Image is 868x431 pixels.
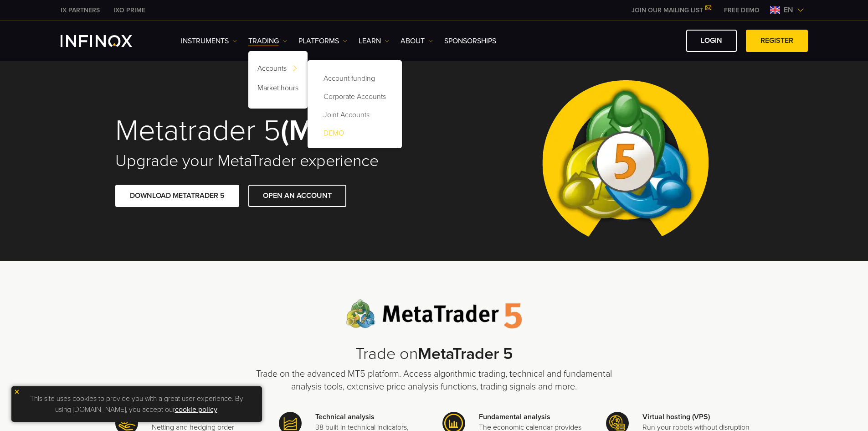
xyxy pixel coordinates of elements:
strong: (MT5) [281,113,357,149]
a: OPEN AN ACCOUNT [248,185,346,207]
a: INFINOX MENU [717,5,766,15]
a: Instruments [181,36,237,47]
p: This site uses cookies to provide you with a great user experience. By using [DOMAIN_NAME], you a... [16,391,257,417]
h1: Metatrader 5 [115,115,421,146]
a: INFINOX Logo [61,35,154,47]
a: TRADING [248,36,287,47]
img: Meta Trader 5 [535,61,716,261]
strong: Virtual hosting (VPS) [642,412,710,421]
a: Joint Accounts [317,106,393,124]
span: en [780,5,797,16]
a: Account funding [317,69,393,88]
p: Trade on the advanced MT5 platform. Access algorithmic trading, technical and fundamental analysi... [252,368,616,393]
h2: Trade on [252,344,616,364]
h2: Upgrade your MetaTrader experience [115,151,421,171]
strong: MetaTrader 5 [418,344,513,363]
a: JOIN OUR MAILING LIST [625,6,717,14]
a: SPONSORSHIPS [444,36,496,47]
a: REGISTER [746,30,808,52]
strong: Fundamental analysis [479,412,550,421]
strong: Technical analysis [315,412,375,421]
img: yellow close icon [14,389,20,395]
a: LOGIN [686,30,737,52]
a: Learn [359,36,389,47]
a: Market hours [248,80,308,99]
a: INFINOX [107,5,152,15]
a: Accounts [248,60,308,80]
a: DEMO [317,124,393,142]
img: Meta Trader 5 logo [346,299,522,329]
a: DOWNLOAD METATRADER 5 [115,185,239,207]
a: Corporate Accounts [317,88,393,106]
a: ABOUT [401,36,433,47]
a: INFINOX [54,5,107,15]
a: cookie policy [175,405,217,414]
a: PLATFORMS [298,36,347,47]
